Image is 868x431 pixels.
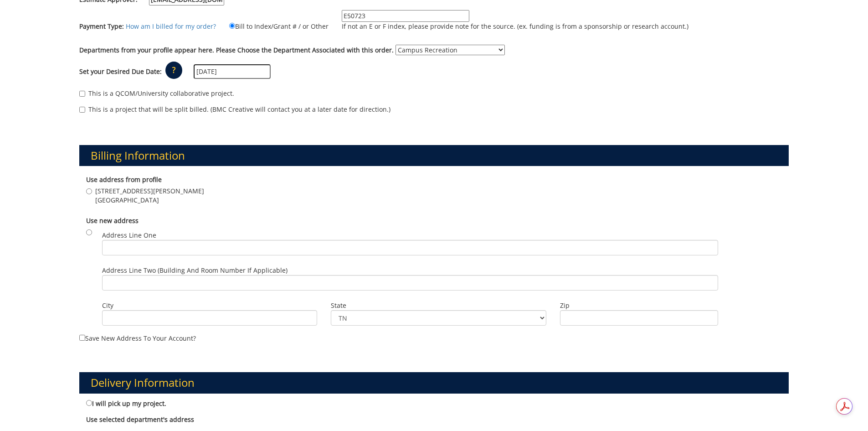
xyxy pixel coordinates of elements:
input: MM/DD/YYYY [194,64,271,79]
b: Use new address [86,216,139,225]
input: Address Line One [102,240,718,255]
h3: Billing Information [79,145,789,166]
span: [GEOGRAPHIC_DATA] [95,196,204,205]
input: Zip [560,310,718,326]
input: Bill to Index/Grant # / or Other [229,23,235,29]
label: Zip [560,301,718,310]
span: [STREET_ADDRESS][PERSON_NAME] [95,187,204,196]
input: I will pick up my project. [86,400,92,406]
a: How am I billed for my order? [126,22,216,31]
label: Set your Desired Due Date: [79,67,162,76]
input: City [102,310,318,326]
label: This is a project that will be split billed. (BMC Creative will contact you at a later date for d... [79,105,390,114]
b: Use address from profile [86,175,162,184]
b: Use selected department's address [86,415,194,424]
input: Save new address to your account? [79,335,85,341]
label: Address Line One [102,231,718,255]
label: Departments from your profile appear here. Please Choose the Department Associated with this order. [79,46,394,55]
input: Address Line Two (Building and Room Number if applicable) [102,275,718,291]
label: Bill to Index/Grant # / or Other [218,21,329,31]
label: State [331,301,546,310]
label: Address Line Two (Building and Room Number if applicable) [102,266,718,291]
input: [STREET_ADDRESS][PERSON_NAME] [GEOGRAPHIC_DATA] [86,188,92,194]
p: If not an E or F index, please provide note for the source. (ex. funding is from a sponsorship or... [342,22,688,31]
input: If not an E or F index, please provide note for the source. (ex. funding is from a sponsorship or... [342,10,469,22]
label: I will pick up my project. [86,398,166,408]
label: Payment Type: [79,22,124,31]
input: This is a project that will be split billed. (BMC Creative will contact you at a later date for d... [79,107,85,113]
label: City [102,301,318,310]
p: ? [165,62,182,79]
h3: Delivery Information [79,372,789,393]
input: This is a QCOM/University collaborative project. [79,91,85,97]
label: This is a QCOM/University collaborative project. [79,89,234,98]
